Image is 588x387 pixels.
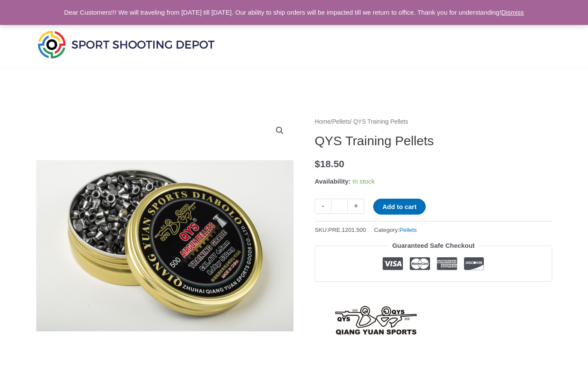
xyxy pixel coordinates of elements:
img: Sport Shooting Depot [36,28,217,60]
nav: Breadcrumb [315,116,552,128]
a: - [315,199,331,214]
a: Home [315,119,331,125]
a: Pellets [332,119,350,125]
h1: QYS Training Pellets [315,133,552,149]
input: Product quantity [331,199,348,214]
span: $ [315,159,320,169]
img: QYS Training Pellets [36,116,294,375]
a: View full-screen image gallery [272,123,288,138]
a: Pellets [399,227,417,233]
span: PRE.1201.500 [328,227,366,233]
button: Add to cart [373,199,425,215]
span: Availability: [315,178,351,185]
a: QYS [315,305,439,336]
a: Dismiss [501,9,524,16]
span: Category: [374,225,417,235]
bdi: 18.50 [315,159,344,169]
legend: Guaranteed Safe Checkout [389,240,478,252]
span: In stock [353,178,375,185]
iframe: Customer reviews powered by Trustpilot [315,288,552,299]
a: + [348,199,364,214]
span: SKU: [315,225,366,235]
